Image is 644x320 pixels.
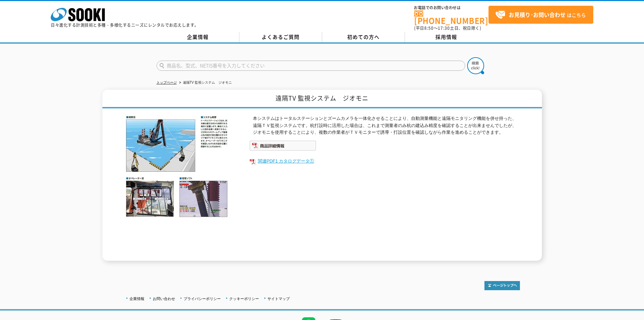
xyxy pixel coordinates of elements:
a: トップページ [157,81,177,84]
a: 商品詳細情報システム [249,144,316,149]
a: お見積り･お問い合わせはこちら [488,6,593,24]
span: お電話でのお問い合わせは [414,6,488,10]
span: はこちら [495,10,586,20]
a: 企業情報 [129,297,144,301]
a: 採用情報 [405,32,488,42]
a: クッキーポリシー [229,297,259,301]
p: 本システムはトータルステーションとズームカメラを一体化させることにより、自動測量機能と遠隔モニタリング機能を併せ持った、遠隔ＴＶ監視システムです。杭打設時に活用した場合は、これまで測量者のみ杭の... [253,115,520,136]
strong: お見積り･お問い合わせ [509,10,566,19]
input: 商品名、型式、NETIS番号を入力してください [157,61,465,71]
h1: 遠隔TV 監視システム ジオモニ [102,90,542,108]
a: サイトマップ [267,297,290,301]
span: 17:30 [438,25,450,31]
span: 初めての方へ [347,33,380,41]
a: 企業情報 [157,32,239,42]
img: トップページへ [484,281,520,290]
img: 商品詳細情報システム [249,141,316,151]
span: 8:50 [424,25,434,31]
a: プライバシーポリシー [184,297,221,301]
a: 関連PDF1 カタログデータ① [249,157,520,166]
a: よくあるご質問 [239,32,322,42]
a: お問い合わせ [153,297,175,301]
img: btn_search.png [467,57,484,74]
a: 初めての方へ [322,32,405,42]
img: 遠隔TV 監視システム ジオモニ [124,115,229,217]
p: 日々進化する計測技術と多種・多様化するニーズにレンタルでお応えします。 [51,23,199,27]
span: (平日 ～ 土日、祝日除く) [414,25,481,31]
a: [PHONE_NUMBER] [414,10,488,24]
li: 遠隔TV 監視システム ジオモニ [178,79,232,86]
